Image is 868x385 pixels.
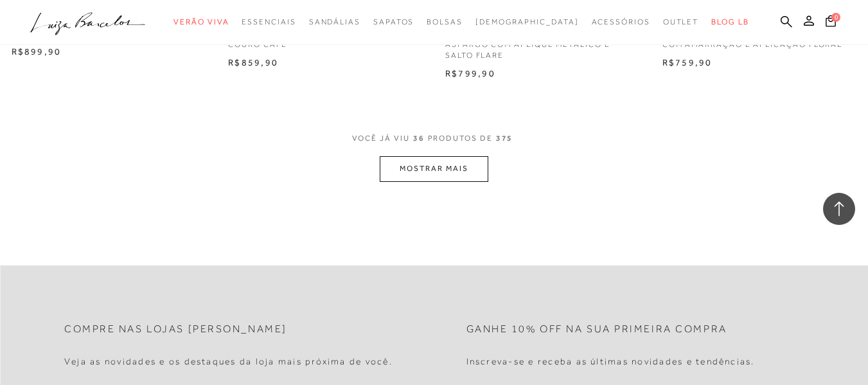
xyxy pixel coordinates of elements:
h4: Inscreva-se e receba as últimas novidades e tendências. [466,356,755,367]
span: Outlet [663,17,699,26]
span: R$759,90 [662,57,713,67]
a: categoryNavScreenReaderText [242,10,296,34]
h4: Veja as novidades e os destaques da loja mais próxima de você. [64,356,393,367]
a: categoryNavScreenReaderText [309,10,360,34]
span: 375 [496,133,513,157]
span: PRODUTOS DE [428,133,493,144]
a: categoryNavScreenReaderText [592,10,650,34]
a: noSubCategoriesText [475,10,579,34]
span: R$899,90 [12,46,62,57]
button: 0 [822,14,840,31]
span: R$859,90 [228,57,278,67]
h2: Ganhe 10% off na sua primeira compra [466,323,727,336]
span: BLOG LB [711,17,748,26]
span: Verão Viva [173,17,229,26]
span: R$799,90 [445,68,495,78]
span: VOCê JÁ VIU [352,133,410,144]
span: Sapatos [373,17,414,26]
a: BLOG LB [711,10,748,34]
a: categoryNavScreenReaderText [373,10,414,34]
button: MOSTRAR MAIS [380,156,488,181]
span: Sandálias [309,17,360,26]
span: Acessórios [592,17,650,26]
a: categoryNavScreenReaderText [173,10,229,34]
a: categoryNavScreenReaderText [427,10,463,34]
h2: Compre nas lojas [PERSON_NAME] [64,323,287,336]
span: 0 [831,13,840,22]
span: [DEMOGRAPHIC_DATA] [475,17,579,26]
span: 36 [413,133,425,157]
a: categoryNavScreenReaderText [663,10,699,34]
span: Bolsas [427,17,463,26]
span: Essenciais [242,17,296,26]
